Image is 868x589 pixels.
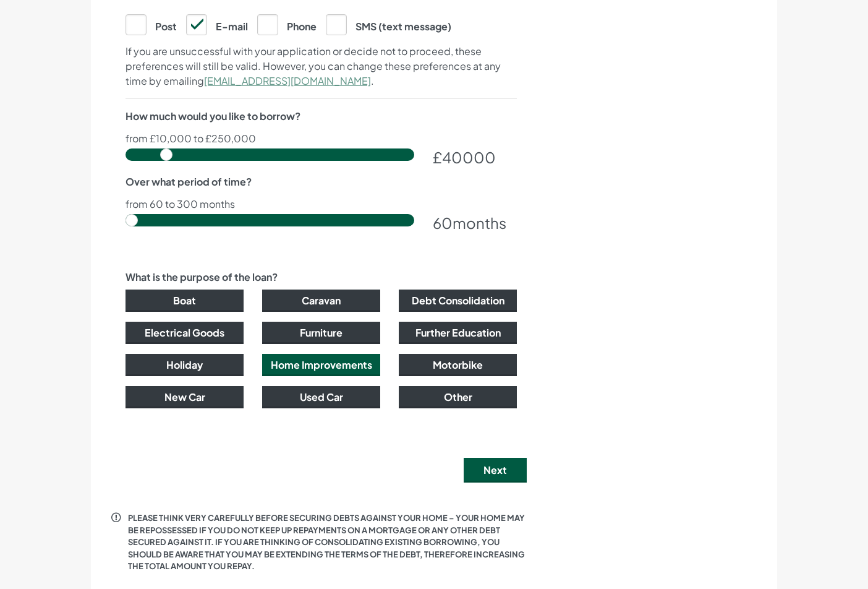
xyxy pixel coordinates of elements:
div: months [433,212,517,234]
p: PLEASE THINK VERY CAREFULLY BEFORE SECURING DEBTS AGAINST YOUR HOME – YOUR HOME MAY BE REPOSSESSE... [128,512,527,573]
p: from 60 to 300 months [126,199,517,209]
button: Electrical Goods [126,322,244,344]
label: E-mail [186,14,248,34]
p: If you are unsuccessful with your application or decide not to proceed, these preferences will st... [126,44,517,88]
span: 60 [433,213,453,232]
button: Further Education [399,322,517,344]
a: [EMAIL_ADDRESS][DOMAIN_NAME] [204,74,371,87]
p: from £10,000 to £250,000 [126,134,517,144]
button: New Car [126,386,244,408]
button: Furniture [262,322,380,344]
label: How much would you like to borrow? [126,109,300,124]
button: Next [464,458,527,483]
button: Holiday [126,354,244,376]
button: Boat [126,290,244,312]
label: SMS (text message) [326,14,451,34]
label: What is the purpose of the loan? [126,270,278,285]
button: Other [399,386,517,408]
label: Phone [257,14,317,34]
span: 40000 [442,148,496,166]
button: Caravan [262,290,380,312]
button: Home Improvements [262,354,380,376]
button: Debt Consolidation [399,290,517,312]
div: £ [433,146,517,168]
button: Motorbike [399,354,517,376]
label: Over what period of time? [126,174,252,189]
label: Post [126,14,177,34]
button: Used Car [262,386,380,408]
